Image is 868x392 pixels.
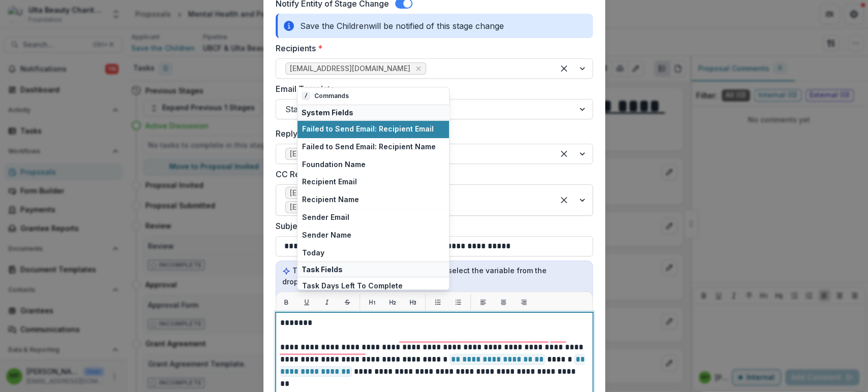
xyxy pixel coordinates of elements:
span: Today [302,249,444,257]
span: [EMAIL_ADDRESS][DOMAIN_NAME] [290,203,410,212]
span: Recipient Email [302,178,444,187]
span: Failed to Send Email: Recipient Email [302,125,444,134]
span: Failed to Send Email: Recipient Name [302,143,444,151]
span: [EMAIL_ADDRESS][DOMAIN_NAME] [290,150,410,158]
span: Task Days Left To Complete [302,282,444,290]
div: Clear selected options [556,146,572,162]
button: H1 [364,294,380,310]
button: Sender Email [297,209,449,226]
button: Failed to Send Email: Recipient Name [297,138,449,156]
button: Strikethrough [339,294,355,310]
button: Recipient Name [297,191,449,209]
button: H3 [405,294,421,310]
button: Align left [475,294,491,310]
div: Clear selected options [556,60,572,77]
button: Italic [319,294,335,310]
button: Align center [495,294,512,310]
kbd: / [302,92,310,100]
p: Commands [314,91,349,101]
span: Foundation Name [302,160,444,169]
span: Recipient Name [302,195,444,204]
button: Failed to Send Email: Recipient Email [297,120,449,138]
span: Sender Email [302,213,444,222]
div: Clear selected options [556,192,572,208]
label: Subject [276,220,587,232]
div: Task Fields [297,262,449,277]
div: System Fields [297,105,449,120]
button: Align right [516,294,532,310]
button: Today [297,244,449,262]
button: Foundation Name [297,156,449,174]
label: Email Template [276,83,587,95]
button: Task Days Left To Complete [297,277,449,295]
button: List [430,294,446,310]
label: Recipients [276,42,587,54]
label: Reply to [276,127,587,140]
button: Recipient Email [297,174,449,191]
button: Underline [298,294,315,310]
button: Bold [278,294,294,310]
p: To access system variables, type and select the variable from the dropdown. [282,265,586,287]
div: Remove jjohna@savechildren.org [413,63,424,74]
span: [EMAIL_ADDRESS][DOMAIN_NAME] [290,189,410,198]
label: CC Recipients [276,168,587,180]
button: List [450,294,466,310]
span: Sender Name [302,231,444,240]
span: [EMAIL_ADDRESS][DOMAIN_NAME] [290,64,410,73]
div: Save the Children will be notified of this stage change [276,14,593,38]
button: Sender Name [297,226,449,244]
button: H2 [384,294,401,310]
